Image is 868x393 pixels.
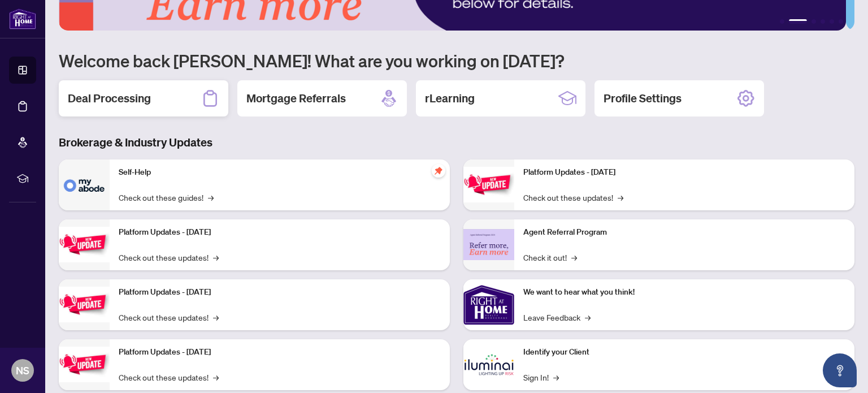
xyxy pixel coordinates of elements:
[432,164,445,178] span: pushpin
[523,286,845,299] p: We want to hear what you think!
[463,229,514,260] img: Agent Referral Program
[523,371,559,383] a: Sign In!→
[585,311,591,323] span: →
[119,346,441,359] p: Platform Updates - [DATE]
[16,362,29,378] span: NS
[811,19,816,24] button: 3
[830,19,834,24] button: 5
[463,167,514,202] img: Platform Updates - June 23, 2025
[59,287,110,322] img: Platform Updates - July 21, 2025
[119,191,214,204] a: Check out these guides!→
[59,159,110,210] img: Self-Help
[59,347,110,382] img: Platform Updates - July 8, 2025
[553,371,559,383] span: →
[523,311,591,323] a: Leave Feedback→
[119,251,219,264] a: Check out these updates!→
[523,191,623,204] a: Check out these updates!→
[823,353,857,387] button: Open asap
[119,166,441,179] p: Self-Help
[9,8,36,29] img: logo
[68,90,151,106] h2: Deal Processing
[604,90,682,106] h2: Profile Settings
[425,90,475,106] h2: rLearning
[780,19,784,24] button: 1
[59,135,854,150] h3: Brokerage & Industry Updates
[119,226,441,239] p: Platform Updates - [DATE]
[523,346,845,359] p: Identify your Client
[789,19,807,24] button: 2
[119,286,441,299] p: Platform Updates - [DATE]
[571,251,577,264] span: →
[213,251,219,264] span: →
[208,191,214,204] span: →
[213,311,219,323] span: →
[246,90,346,106] h2: Mortgage Referrals
[618,191,623,204] span: →
[523,166,845,179] p: Platform Updates - [DATE]
[523,226,845,239] p: Agent Referral Program
[119,311,219,323] a: Check out these updates!→
[463,339,514,390] img: Identify your Client
[821,19,825,24] button: 4
[59,50,854,71] h1: Welcome back [PERSON_NAME]! What are you working on [DATE]?
[213,371,219,383] span: →
[523,251,577,264] a: Check it out!→
[463,279,514,330] img: We want to hear what you think!
[59,227,110,262] img: Platform Updates - September 16, 2025
[119,371,219,383] a: Check out these updates!→
[839,19,843,24] button: 6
